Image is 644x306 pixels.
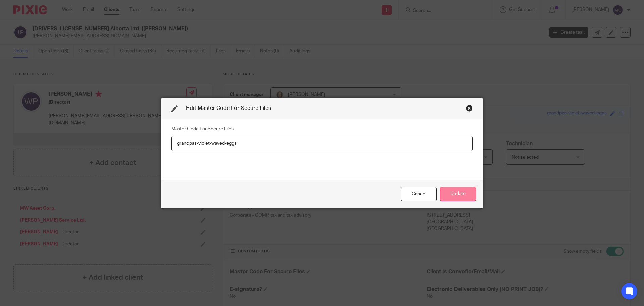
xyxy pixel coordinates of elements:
[466,105,473,112] div: Close this dialog window
[171,136,473,151] input: Master Code For Secure Files
[401,187,437,202] div: Close this dialog window
[171,126,234,132] label: Master Code For Secure Files
[186,105,271,111] span: Edit Master Code For Secure Files
[440,187,476,202] button: Update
